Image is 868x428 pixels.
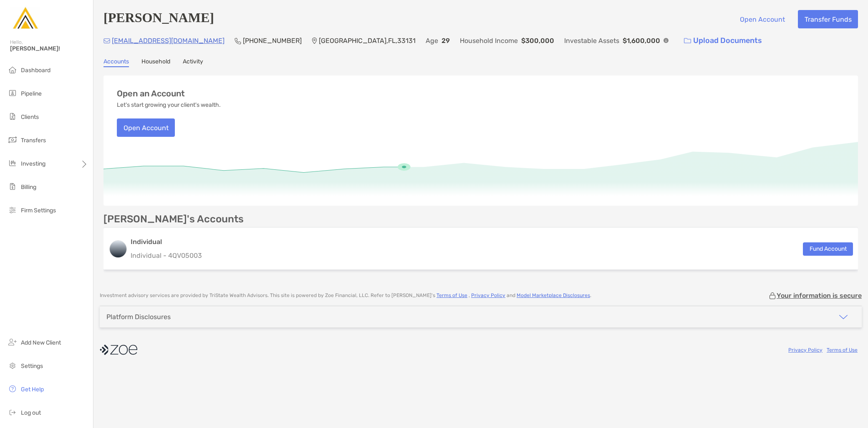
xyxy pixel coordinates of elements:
img: get-help icon [8,384,18,394]
p: $300,000 [521,35,554,46]
span: Log out [21,409,41,416]
p: [PERSON_NAME]'s Accounts [103,214,244,224]
span: Firm Settings [21,207,56,214]
img: Phone Icon [235,38,241,44]
p: Individual - 4QV05003 [131,250,202,261]
span: Investing [21,160,45,167]
a: Terms of Use [437,292,467,298]
span: Settings [21,363,43,370]
img: transfers icon [8,135,18,145]
span: [PERSON_NAME]! [10,45,88,52]
h3: Individual [131,237,202,247]
img: investing icon [8,158,18,168]
img: company logo [100,340,137,359]
span: Get Help [21,386,44,393]
h4: [PERSON_NAME] [103,10,214,28]
a: Household [141,58,170,67]
p: [GEOGRAPHIC_DATA] , FL , 33131 [319,35,416,46]
button: Transfer Funds [798,10,858,28]
p: Let's start growing your client's wealth. [117,102,221,108]
p: [PHONE_NUMBER] [243,35,302,46]
h3: Open an Account [117,89,185,98]
img: logout icon [8,407,18,417]
img: Email Icon [103,38,110,43]
img: button icon [684,38,691,44]
p: Your information is secure [777,292,862,300]
img: logo account [110,241,126,257]
a: Accounts [103,58,129,67]
img: billing icon [8,181,18,191]
button: Open Account [733,10,791,28]
p: Investment advisory services are provided by TriState Wealth Advisors . This site is powered by Z... [100,292,591,299]
img: settings icon [8,360,18,370]
img: pipeline icon [8,88,18,98]
a: Privacy Policy [788,347,823,353]
a: Model Marketplace Disclosures [517,292,590,298]
span: Clients [21,113,39,121]
p: [EMAIL_ADDRESS][DOMAIN_NAME] [112,35,225,46]
p: Age [426,35,438,46]
span: Transfers [21,137,46,144]
a: Terms of Use [827,347,858,353]
p: $1,600,000 [623,35,660,46]
p: Household Income [460,35,518,46]
p: Investable Assets [564,35,619,46]
a: Activity [183,58,203,67]
img: clients icon [8,111,18,121]
div: Platform Disclosures [106,313,171,321]
img: Zoe Logo [10,3,40,33]
img: dashboard icon [8,65,18,75]
img: icon arrow [838,312,848,322]
a: Upload Documents [679,32,767,50]
button: Fund Account [803,242,853,256]
img: Info Icon [664,38,669,43]
img: add_new_client icon [8,337,18,347]
a: Privacy Policy [471,292,505,298]
span: Billing [21,184,36,191]
button: Open Account [117,118,175,137]
span: Add New Client [21,339,61,346]
span: Dashboard [21,67,50,74]
img: firm-settings icon [8,205,18,215]
span: Pipeline [21,90,42,97]
p: 29 [442,35,450,46]
img: Location Icon [312,38,317,44]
